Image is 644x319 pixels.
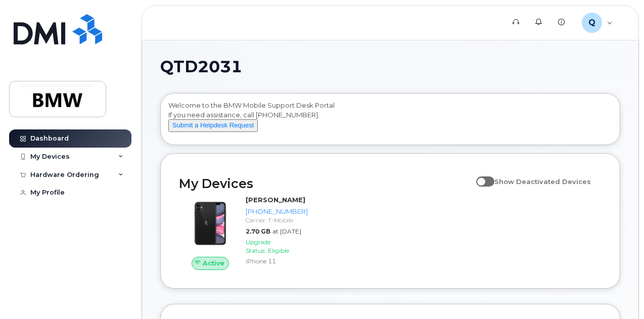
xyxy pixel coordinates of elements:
[246,257,308,265] div: iPhone 11
[179,195,312,269] a: Active[PERSON_NAME][PHONE_NUMBER]Carrier: T-Mobile2.70 GBat [DATE]Upgrade Status:EligibleiPhone 11
[600,275,636,311] iframe: Messenger Launcher
[187,200,234,247] img: iPhone_11.jpg
[246,207,308,216] div: [PHONE_NUMBER]
[246,216,308,224] div: Carrier: T-Mobile
[203,258,224,268] span: Active
[168,101,612,141] div: Welcome to the BMW Mobile Support Desk Portal If you need assistance, call [PHONE_NUMBER].
[268,247,289,254] span: Eligible
[168,119,258,132] button: Submit a Helpdesk Request
[246,227,270,235] span: 2.70 GB
[179,176,471,191] h2: My Devices
[160,59,242,74] span: QTD2031
[476,172,484,180] input: Show Deactivated Devices
[246,196,305,204] strong: [PERSON_NAME]
[272,227,301,235] span: at [DATE]
[494,177,591,186] span: Show Deactivated Devices
[168,121,258,129] a: Submit a Helpdesk Request
[246,238,270,254] span: Upgrade Status:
